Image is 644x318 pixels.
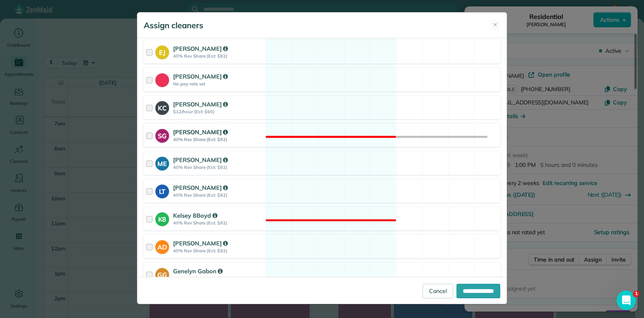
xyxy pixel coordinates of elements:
strong: K8 [155,212,169,224]
span: ✕ [493,21,497,29]
strong: 40% Rev Share (Est: $92) [173,53,263,59]
strong: [PERSON_NAME] [173,239,228,247]
strong: AD [155,240,169,252]
strong: No pay rate set [173,81,263,87]
strong: [PERSON_NAME] [173,45,228,52]
strong: 40% Rev Share (Est: $92) [173,192,263,198]
iframe: Intercom live chat [617,291,636,310]
h5: Assign cleaners [144,20,203,31]
strong: ME [155,157,169,168]
strong: LT [155,185,169,196]
strong: EJ [155,46,169,57]
strong: [PERSON_NAME] [173,128,228,136]
strong: $12/hour (Est: $60) [173,109,263,114]
a: Cancel [423,284,453,298]
strong: SG [155,129,169,141]
strong: 40% Rev Share (Est: $92) [173,248,263,254]
strong: 40% Rev Share (Est: $92) [173,220,263,226]
strong: Kelsey 8Boyd [173,212,217,219]
strong: 40% Rev Share (Est: $92) [173,276,263,281]
strong: 40% Rev Share (Est: $92) [173,137,263,142]
strong: 40% Rev Share (Est: $92) [173,164,263,170]
span: 1 [633,291,640,297]
strong: KC [155,101,169,113]
strong: [PERSON_NAME] [173,156,228,164]
strong: [PERSON_NAME] [173,100,228,108]
strong: Genelyn Gabon [173,267,223,275]
strong: GG [155,268,169,280]
strong: [PERSON_NAME] [173,184,228,191]
strong: [PERSON_NAME] [173,73,228,80]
